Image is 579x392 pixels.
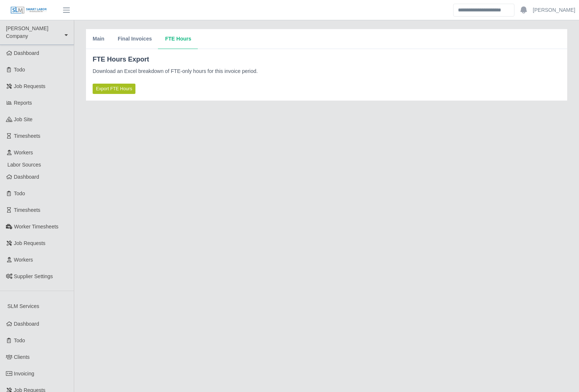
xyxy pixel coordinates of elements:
span: Todo [14,190,25,196]
button: Final Invoices [111,29,159,49]
span: Clients [14,354,30,360]
span: Dashboard [14,174,39,180]
span: Reports [14,100,32,106]
span: Todo [14,67,25,73]
span: Export FTE Hours [96,85,132,92]
span: Timesheets [14,207,41,213]
input: Search [453,4,514,17]
span: Todo [14,337,25,343]
span: Timesheets [14,133,41,139]
span: Job Requests [14,240,46,246]
button: FTE Hours [158,29,198,49]
span: Labor Sources [7,162,41,168]
p: Download an Excel breakdown of FTE-only hours for this invoice period. [93,67,561,75]
span: SLM Services [7,303,39,309]
img: SLM Logo [10,6,47,14]
button: Main [86,29,111,49]
span: Job Requests [14,83,46,89]
a: [PERSON_NAME] [533,6,575,14]
span: Worker Timesheets [14,224,58,230]
span: Supplier Settings [14,273,53,279]
span: job site [14,116,33,122]
button: Export FTE Hours [93,84,135,94]
span: Workers [14,150,33,155]
span: Dashboard [14,321,39,327]
span: Invoicing [14,371,34,377]
span: Workers [14,257,33,263]
span: Dashboard [14,50,39,56]
h3: FTE Hours Export [93,54,561,64]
